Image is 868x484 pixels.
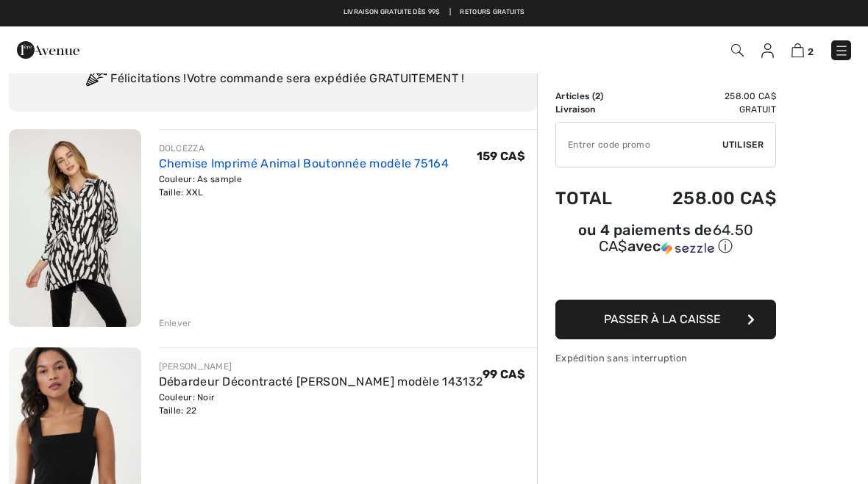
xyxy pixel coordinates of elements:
[556,123,722,167] input: Code promo
[808,46,814,57] span: 2
[633,103,776,116] td: Gratuit
[555,173,633,223] td: Total
[17,35,79,65] img: 1ère Avenue
[477,149,525,163] span: 159 CA$
[791,43,804,57] img: Panier d'achat
[791,41,814,59] a: 2
[159,375,483,389] a: Débardeur Décontracté [PERSON_NAME] modèle 143132
[26,65,519,94] div: Félicitations ! Votre commande sera expédiée GRATUITEMENT !
[159,173,449,199] div: Couleur: As sample Taille: XXL
[555,261,776,295] iframe: PayPal-paypal
[661,242,714,255] img: Sezzle
[633,173,776,223] td: 258.00 CA$
[555,351,776,365] div: Expédition sans interruption
[599,221,754,255] span: 64.50 CA$
[761,43,774,58] img: Mes infos
[159,317,192,330] div: Enlever
[595,91,600,101] span: 2
[159,142,449,155] div: DOLCEZZA
[449,7,451,18] span: |
[555,300,776,339] button: Passer à la caisse
[834,43,849,58] img: Menu
[460,7,524,18] a: Retours gratuits
[633,90,776,103] td: 258.00 CA$
[483,367,525,381] span: 99 CA$
[555,223,776,261] div: ou 4 paiements de64.50 CA$avecSezzle Cliquez pour en savoir plus sur Sezzle
[9,129,141,327] img: Chemise Imprimé Animal Boutonnée modèle 75164
[731,44,744,57] img: Recherche
[17,42,79,56] a: 1ère Avenue
[159,360,483,373] div: [PERSON_NAME]
[555,90,633,103] td: Articles ( )
[604,312,721,326] span: Passer à la caisse
[159,391,483,417] div: Couleur: Noir Taille: 22
[555,103,633,116] td: Livraison
[81,65,110,94] img: Congratulation2.svg
[722,138,764,151] span: Utiliser
[344,7,441,18] a: Livraison gratuite dès 99$
[159,156,449,170] a: Chemise Imprimé Animal Boutonnée modèle 75164
[555,223,776,256] div: ou 4 paiements de avec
